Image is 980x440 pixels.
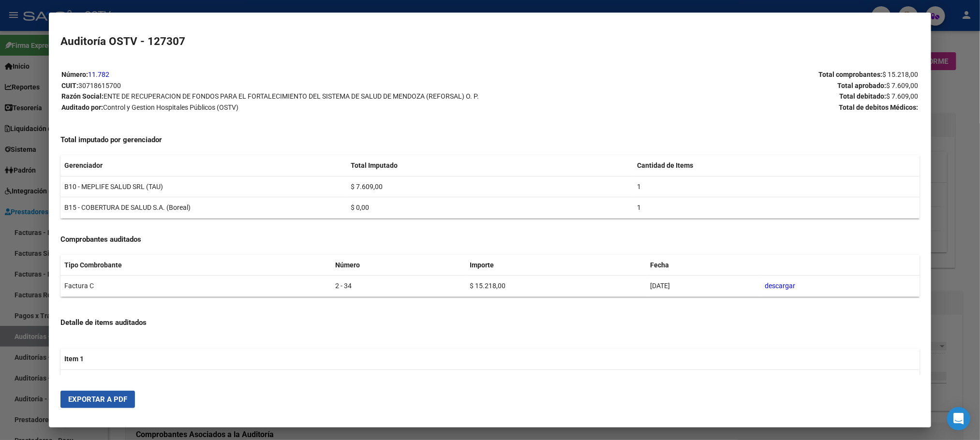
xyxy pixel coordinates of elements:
[947,407,970,430] div: Open Intercom Messenger
[60,234,919,245] h4: Comprobantes auditados
[887,92,919,100] span: $ 7.609,00
[60,255,331,276] th: Tipo Combrobante
[466,276,646,297] td: $ 15.218,00
[647,276,761,297] td: [DATE]
[60,197,347,219] td: B15 - COBERTURA DE SALUD S.A. (Boreal)
[347,197,633,219] td: $ 0,00
[68,395,127,404] span: Exportar a PDF
[104,92,479,100] span: ENTE DE RECUPERACION DE FONDOS PARA EL FORTALECIMIENTO DEL SISTEMA DE SALUD DE MENDOZA (REFORSAL)...
[331,255,466,276] th: Número
[331,276,466,297] td: 2 - 34
[60,134,919,146] h4: Total imputado por gerenciador
[78,82,121,89] span: 30718615700
[883,71,919,78] span: $ 15.218,00
[633,155,920,176] th: Cantidad de Items
[61,80,490,91] p: CUIT:
[88,71,109,78] a: 11.782
[103,103,238,111] span: Control y Gestion Hospitales Públicos (OSTV)
[64,375,486,386] p: Importe:
[60,391,135,408] button: Exportar a PDF
[64,355,84,363] strong: Item 1
[647,255,761,276] th: Fecha
[490,102,919,113] p: Total de debitos Médicos:
[347,155,633,176] th: Total Imputado
[490,91,919,102] p: Total debitado:
[61,69,490,80] p: Número:
[494,375,916,386] p: $ 7.609,00
[61,91,490,102] p: Razón Social:
[61,102,490,113] p: Auditado por:
[765,282,795,290] a: descargar
[60,276,331,297] td: Factura C
[60,155,347,176] th: Gerenciador
[60,176,347,197] td: B10 - MEPLIFE SALUD SRL (TAU)
[633,197,920,219] td: 1
[633,176,920,197] td: 1
[490,69,919,80] p: Total comprobantes:
[60,33,919,50] h2: Auditoría OSTV - 127307
[60,317,919,328] h4: Detalle de items auditados
[490,80,919,91] p: Total aprobado:
[347,176,633,197] td: $ 7.609,00
[466,255,646,276] th: Importe
[887,82,919,89] span: $ 7.609,00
